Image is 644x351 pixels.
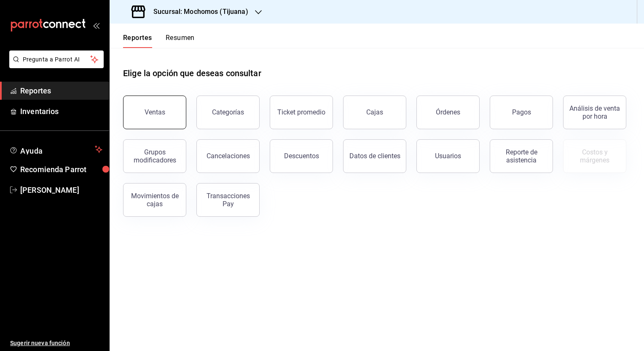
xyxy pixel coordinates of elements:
[20,184,102,196] span: [PERSON_NAME]
[435,152,461,160] div: Usuarios
[20,106,102,117] span: Inventarios
[270,96,333,129] button: Ticket promedio
[10,339,102,348] span: Sugerir nueva función
[147,7,248,17] h3: Sucursal: Mochomos (Tijuana)
[20,144,91,154] span: Ayuda
[343,96,406,129] button: Cajas
[23,55,91,64] span: Pregunta a Parrot AI
[166,34,195,48] button: Resumen
[129,192,181,208] div: Movimientos de cajas
[129,148,181,164] div: Grupos modificadores
[349,152,400,160] div: Datos de clientes
[123,34,152,48] button: Reportes
[569,104,621,120] div: Análisis de venta por hora
[207,152,250,160] div: Cancelaciones
[563,139,626,173] button: Contrata inventarios para ver este reporte
[20,164,102,175] span: Recomienda Parrot
[569,148,621,164] div: Costos y márgenes
[6,61,104,70] a: Pregunta a Parrot AI
[490,139,553,173] button: Reporte de asistencia
[123,139,186,173] button: Grupos modificadores
[490,96,553,129] button: Pagos
[123,67,261,80] h1: Elige la opción que deseas consultar
[343,139,406,173] button: Datos de clientes
[123,96,186,129] button: Ventas
[145,108,165,116] div: Ventas
[196,183,260,217] button: Transacciones Pay
[284,152,319,160] div: Descuentos
[495,148,547,164] div: Reporte de asistencia
[212,108,244,116] div: Categorías
[196,96,260,129] button: Categorías
[123,34,195,48] div: navigation tabs
[9,51,104,68] button: Pregunta a Parrot AI
[436,108,460,116] div: Órdenes
[416,96,480,129] button: Órdenes
[563,96,626,129] button: Análisis de venta por hora
[277,108,325,116] div: Ticket promedio
[366,108,383,116] div: Cajas
[270,139,333,173] button: Descuentos
[93,22,99,29] button: open_drawer_menu
[512,108,531,116] div: Pagos
[20,85,102,96] span: Reportes
[196,139,260,173] button: Cancelaciones
[202,192,254,208] div: Transacciones Pay
[416,139,480,173] button: Usuarios
[123,183,186,217] button: Movimientos de cajas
